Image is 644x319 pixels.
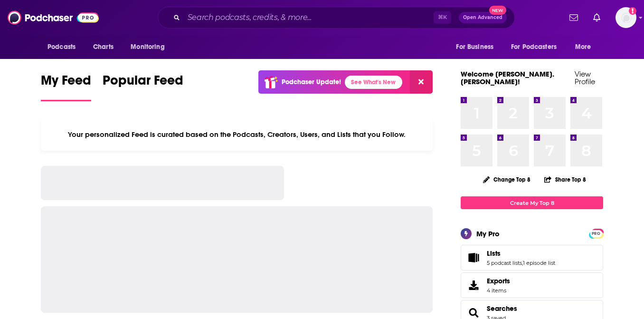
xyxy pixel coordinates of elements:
button: open menu [41,38,88,56]
img: Podchaser - Follow, Share and Rate Podcasts [8,9,99,27]
button: Show profile menu [616,7,636,28]
p: Podchaser Update! [282,78,341,86]
a: Show notifications dropdown [589,10,604,26]
button: Share Top 8 [544,170,587,189]
svg: Add a profile image [629,7,636,15]
a: 1 episode list [523,260,555,266]
span: Logged in as heidi.egloff [616,7,636,28]
button: open menu [505,38,570,56]
a: Welcome [PERSON_NAME].[PERSON_NAME]! [461,69,554,86]
a: View Profile [575,69,595,86]
a: Lists [487,249,555,258]
span: My Feed [41,72,91,94]
a: PRO [590,230,602,237]
button: Open AdvancedNew [459,12,507,23]
span: More [575,40,591,54]
a: Show notifications dropdown [566,10,582,26]
a: Charts [87,38,119,56]
span: Exports [487,277,510,285]
div: Search podcasts, credits, & more... [158,7,515,29]
span: PRO [590,230,602,237]
button: open menu [449,38,505,56]
a: Exports [461,272,603,298]
a: My Feed [41,72,91,101]
div: My Pro [476,229,500,238]
span: Popular Feed [103,72,183,94]
a: Popular Feed [103,72,183,101]
span: ⌘ K [434,11,451,24]
span: Exports [464,279,483,292]
a: 5 podcast lists [487,260,522,266]
span: 4 items [487,287,510,294]
span: New [489,6,506,15]
a: Create My Top 8 [461,196,603,209]
div: Your personalized Feed is curated based on the Podcasts, Creators, Users, and Lists that you Follow. [41,118,433,151]
input: Search podcasts, credits, & more... [184,10,434,25]
span: Lists [487,249,501,258]
span: Open Advanced [463,15,502,20]
img: User Profile [616,7,636,28]
span: Charts [93,40,114,54]
a: See What's New [345,76,402,89]
span: Monitoring [131,40,164,54]
span: For Podcasters [511,40,557,54]
a: Lists [464,251,483,264]
a: Searches [487,304,517,313]
button: Change Top 8 [477,174,536,185]
span: For Business [456,40,493,54]
button: open menu [568,38,603,56]
button: open menu [124,38,177,56]
span: Podcasts [47,40,76,54]
span: , [522,260,523,266]
span: Lists [461,245,603,271]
